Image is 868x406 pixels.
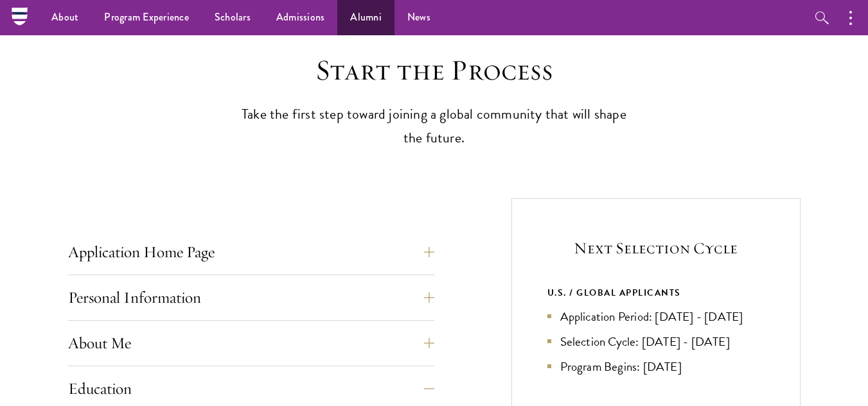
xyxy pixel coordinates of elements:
button: About Me [68,328,434,359]
li: Selection Cycle: [DATE] - [DATE] [547,332,765,351]
button: Personal Information [68,282,434,313]
li: Application Period: [DATE] - [DATE] [547,307,765,326]
li: Program Begins: [DATE] [547,357,765,376]
p: Take the first step toward joining a global community that will shape the future. [235,103,633,150]
button: Education [68,373,434,404]
h2: Start the Process [235,53,633,89]
button: Application Home Page [68,237,434,267]
h5: Next Selection Cycle [547,237,765,259]
div: U.S. / GLOBAL APPLICANTS [547,285,765,301]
